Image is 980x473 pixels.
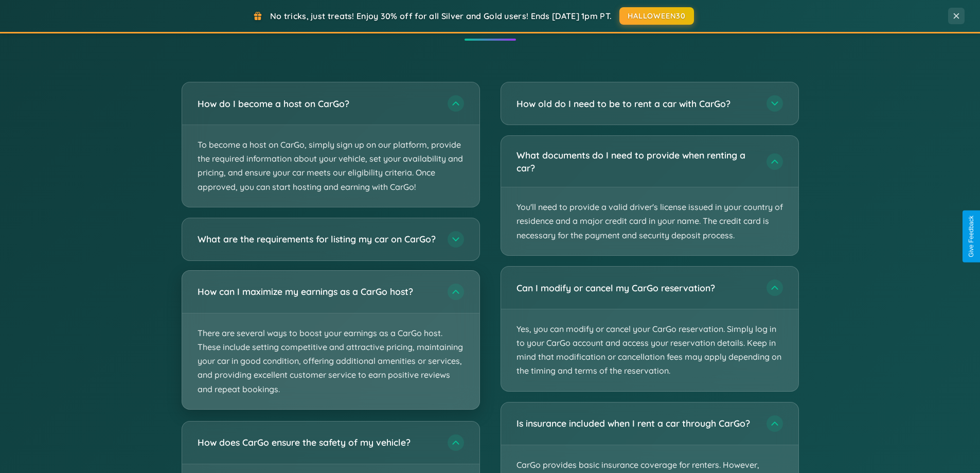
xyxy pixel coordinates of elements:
h3: How do I become a host on CarGo? [198,97,437,110]
p: There are several ways to boost your earnings as a CarGo host. These include setting competitive ... [182,313,479,409]
span: No tricks, just treats! Enjoy 30% off for all Silver and Gold users! Ends [DATE] 1pm PT. [270,11,612,21]
h3: How old do I need to be to rent a car with CarGo? [516,97,756,110]
p: To become a host on CarGo, simply sign up on our platform, provide the required information about... [182,125,479,207]
div: Give Feedback [968,216,975,257]
h3: Is insurance included when I rent a car through CarGo? [516,417,756,430]
h3: What are the requirements for listing my car on CarGo? [198,233,437,246]
h3: Can I modify or cancel my CarGo reservation? [516,282,756,294]
p: Yes, you can modify or cancel your CarGo reservation. Simply log in to your CarGo account and acc... [501,309,798,391]
button: HALLOWEEN30 [619,7,694,25]
h3: How does CarGo ensure the safety of my vehicle? [198,436,437,449]
h3: How can I maximize my earnings as a CarGo host? [198,285,437,298]
p: You'll need to provide a valid driver's license issued in your country of residence and a major c... [501,187,798,255]
h3: What documents do I need to provide when renting a car? [516,149,756,174]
